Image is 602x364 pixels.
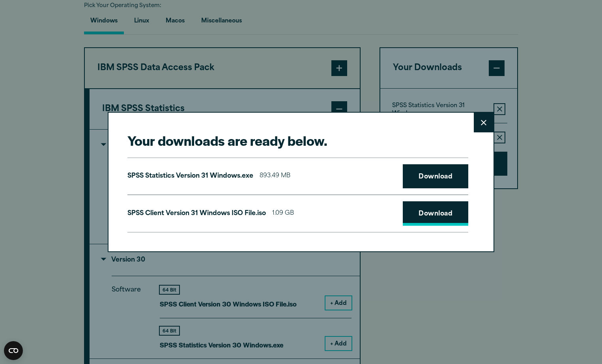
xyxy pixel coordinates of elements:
[260,171,290,182] span: 893.49 MB
[127,171,253,182] p: SPSS Statistics Version 31 Windows.exe
[127,208,266,219] p: SPSS Client Version 31 Windows ISO File.iso
[127,132,468,149] h2: Your downloads are ready below.
[4,341,23,360] button: Open CMP widget
[403,164,468,189] a: Download
[272,208,294,219] span: 1.09 GB
[403,201,468,226] a: Download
